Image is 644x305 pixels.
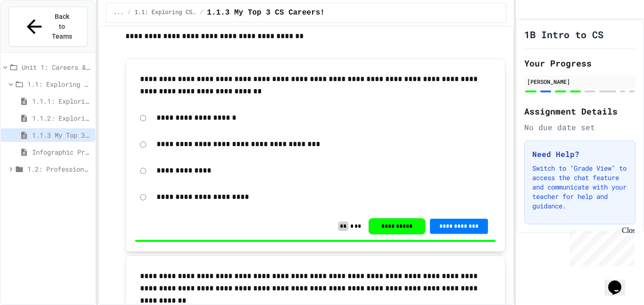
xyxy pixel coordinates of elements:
span: 1.1: Exploring CS Careers [135,9,196,16]
h2: Assignment Details [524,105,636,118]
span: / [200,9,203,16]
h1: 1B Intro to CS [524,28,603,41]
span: 1.2: Professional Communication [27,164,91,174]
div: [PERSON_NAME] [527,77,633,86]
h2: Your Progress [524,57,636,70]
p: Switch to "Grade View" to access the chat feature and communicate with your teacher for help and ... [532,164,627,211]
span: 1.1.2: Exploring CS Careers - Review [32,113,91,123]
span: Infographic Project: Your favorite CS [32,147,91,157]
span: 1.1: Exploring CS Careers [27,79,91,89]
span: ... [114,9,124,16]
span: 1.1.1: Exploring CS Careers [32,96,91,106]
span: 1.1.3 My Top 3 CS Careers! [32,130,91,140]
span: Unit 1: Careers & Professionalism [22,62,91,72]
div: No due date set [524,122,636,133]
div: Chat with us now!Close [4,4,65,60]
span: / [127,9,131,16]
span: 1.1.3 My Top 3 CS Careers! [207,7,325,18]
button: Back to Teams [8,7,88,47]
h3: Need Help? [532,148,627,160]
span: Back to Teams [51,12,73,41]
iframe: chat widget [566,226,635,266]
iframe: chat widget [604,267,635,296]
